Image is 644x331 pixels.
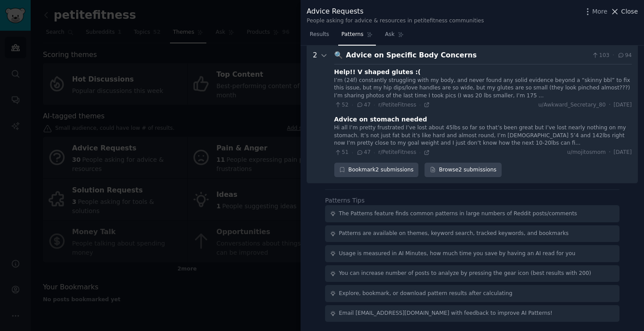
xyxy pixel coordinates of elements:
div: The Patterns feature finds common patterns in large numbers of Reddit posts/comments [339,210,577,218]
span: 🔍 [334,51,343,59]
div: Bookmark 2 submissions [334,163,419,178]
span: 51 [334,149,349,157]
span: 47 [356,101,371,109]
span: [DATE] [614,149,632,157]
span: 52 [334,101,349,109]
span: u/mojitosmom [567,149,605,157]
a: Results [307,28,332,46]
span: · [609,101,611,109]
span: · [374,149,375,156]
div: Email [EMAIL_ADDRESS][DOMAIN_NAME] with feedback to improve AI Patterns! [339,310,553,317]
button: Close [610,7,638,16]
span: · [612,52,614,60]
span: Ask [385,31,395,39]
span: u/Awkward_Secretary_80 [538,101,606,109]
span: 47 [356,149,371,157]
span: r/PetiteFitness [378,102,416,108]
span: · [352,149,353,156]
a: Browse2 submissions [425,163,501,178]
span: · [352,102,353,108]
div: Advice Requests [307,6,484,17]
span: · [374,102,375,108]
span: More [592,7,608,16]
div: People asking for advice & resources in petitefitness communities [307,17,484,25]
div: Help!! V shaped glutes :( [334,68,421,77]
div: Advice on Specific Body Concerns [346,50,589,61]
span: r/PetiteFitness [378,149,416,155]
label: Patterns Tips [325,197,364,204]
span: [DATE] [614,101,632,109]
div: Explore, bookmark, or download pattern results after calculating [339,290,513,298]
a: Patterns [338,28,375,46]
span: · [419,102,421,108]
button: Bookmark2 submissions [334,163,419,178]
span: Results [310,31,329,39]
div: Advice on stomach needed [334,115,427,124]
span: Close [621,7,638,16]
span: 103 [591,52,609,60]
div: 2 [313,50,317,177]
span: · [609,149,611,157]
div: You can increase number of posts to analyze by pressing the gear icon (best results with 200) [339,270,591,278]
div: Usage is measured in AI Minutes, how much time you save by having an AI read for you [339,250,576,258]
span: · [419,149,421,156]
a: Ask [382,28,407,46]
div: Hi all I’m pretty frustrated I’ve lost about 45lbs so far so that’s been great but I’ve lost near... [334,124,632,147]
span: 94 [617,52,632,60]
button: More [583,7,608,16]
div: Patterns are available on themes, keyword search, tracked keywords, and bookmarks [339,230,569,238]
span: Patterns [341,31,363,39]
div: I’m (24f) constantly struggling with my body, and never found any solid evidence beyond a “skinny... [334,77,632,100]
